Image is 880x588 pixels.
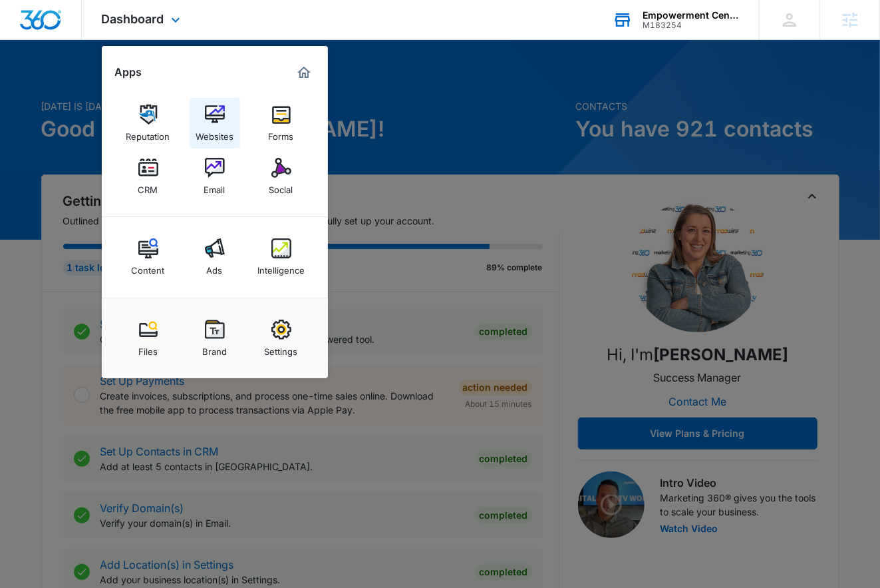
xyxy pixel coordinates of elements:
a: Social [256,151,307,202]
a: Reputation [123,98,174,148]
div: account id [643,21,740,30]
a: Ads [190,232,240,282]
div: Brand [202,340,227,357]
a: Settings [256,313,307,364]
div: Intelligence [257,258,305,276]
div: account name [643,10,740,21]
div: Ads [207,258,223,276]
div: Content [132,258,165,276]
span: Dashboard [102,12,164,26]
a: Forms [256,98,307,148]
a: Intelligence [256,232,307,282]
div: Reputation [126,125,170,142]
a: Websites [190,98,240,148]
div: Files [138,340,158,357]
div: Settings [265,340,298,357]
div: Websites [196,125,233,142]
div: Social [269,178,293,195]
a: Content [123,232,174,282]
div: Email [204,178,225,195]
a: Brand [190,313,240,364]
div: Forms [269,125,294,142]
a: Marketing 360® Dashboard [293,62,315,83]
a: CRM [123,151,174,202]
div: CRM [138,178,158,195]
a: Email [190,151,240,202]
a: Files [123,313,174,364]
h2: Apps [115,66,142,79]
